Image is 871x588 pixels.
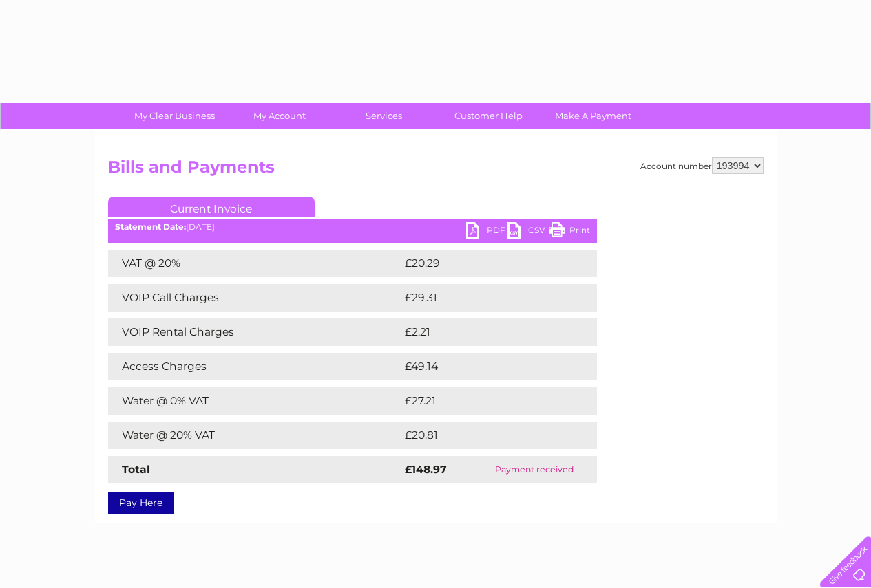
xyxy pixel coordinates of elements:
[401,318,563,346] td: £2.21
[108,284,401,312] td: VOIP Call Charges
[536,103,650,129] a: Make A Payment
[108,197,315,217] a: Current Invoice
[466,222,507,242] a: PDF
[118,103,231,129] a: My Clear Business
[327,103,441,129] a: Services
[108,250,401,277] td: VAT @ 20%
[405,463,447,476] strong: £148.97
[108,387,401,415] td: Water @ 0% VAT
[549,222,590,242] a: Print
[401,284,568,312] td: £29.31
[108,318,401,346] td: VOIP Rental Charges
[108,422,401,449] td: Water @ 20% VAT
[122,463,150,476] strong: Total
[640,157,764,174] div: Account number
[222,103,336,129] a: My Account
[432,103,545,129] a: Customer Help
[115,221,186,232] b: Statement Date:
[108,222,597,232] div: [DATE]
[108,353,401,380] td: Access Charges
[507,222,549,242] a: CSV
[401,387,567,415] td: £27.21
[108,157,764,184] h2: Bills and Payments
[108,492,174,514] a: Pay Here
[401,250,569,277] td: £20.29
[472,456,597,483] td: Payment received
[401,353,568,380] td: £49.14
[401,422,568,449] td: £20.81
